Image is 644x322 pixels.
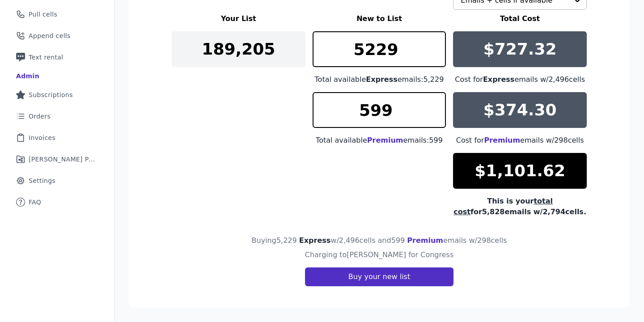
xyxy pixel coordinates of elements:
[483,101,557,119] p: $374.30
[16,72,39,80] div: Admin
[202,40,275,58] p: 189,205
[29,176,55,185] span: Settings
[366,75,398,84] span: Express
[305,250,454,260] h4: Charging to [PERSON_NAME] for Congress
[453,13,587,24] h3: Total Cost
[299,236,331,245] span: Express
[313,13,446,24] h3: New to List
[483,75,515,84] span: Express
[313,135,446,146] div: Total available emails: 599
[313,74,446,85] div: Total available emails: 5,229
[29,90,73,99] span: Subscriptions
[172,13,305,24] h3: Your List
[29,10,57,19] span: Pull cells
[7,192,107,212] a: FAQ
[29,155,96,164] span: [PERSON_NAME] Performance
[453,74,587,85] div: Cost for emails w/ 2,496 cells
[7,149,107,169] a: [PERSON_NAME] Performance
[7,171,107,191] a: Settings
[29,133,55,142] span: Invoices
[7,128,107,148] a: Invoices
[7,106,107,126] a: Orders
[29,112,51,121] span: Orders
[29,31,71,40] span: Append cells
[453,196,587,217] div: This is your for 5,828 emails w/ 2,794 cells.
[407,236,443,245] span: Premium
[7,85,107,105] a: Subscriptions
[453,135,587,146] div: Cost for emails w/ 298 cells
[29,198,41,207] span: FAQ
[29,53,64,62] span: Text rental
[475,162,565,180] p: $1,101.62
[483,40,557,58] p: $727.32
[7,47,107,67] a: Text rental
[7,26,107,46] a: Append cells
[252,235,507,246] h4: Buying 5,229 w/ 2,496 cells and 599 emails w/ 298 cells
[305,267,453,286] button: Buy your new list
[367,136,403,144] span: Premium
[484,136,520,144] span: Premium
[7,4,107,24] a: Pull cells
